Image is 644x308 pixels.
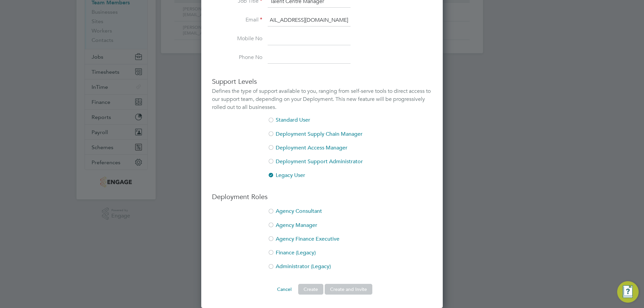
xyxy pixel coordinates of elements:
li: Standard User [212,117,432,130]
button: Create and Invite [325,284,372,295]
button: Engage Resource Center [617,281,639,303]
li: Deployment Access Manager [212,144,432,158]
li: Deployment Support Administrator [212,158,432,172]
li: Legacy User [212,172,432,179]
li: Agency Consultant [212,208,432,222]
li: Finance (Legacy) [212,249,432,263]
label: Mobile No [212,35,262,42]
h3: Support Levels [212,77,432,86]
label: Phone No [212,54,262,61]
li: Agency Finance Executive [212,236,432,249]
li: Deployment Supply Chain Manager [212,131,432,144]
h3: Deployment Roles [212,192,432,201]
li: Administrator (Legacy) [212,263,432,277]
div: Defines the type of support available to you, ranging from self-serve tools to direct access to o... [212,87,432,111]
button: Create [298,284,323,295]
button: Cancel [272,284,297,295]
label: Email [212,16,262,23]
li: Agency Manager [212,222,432,236]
